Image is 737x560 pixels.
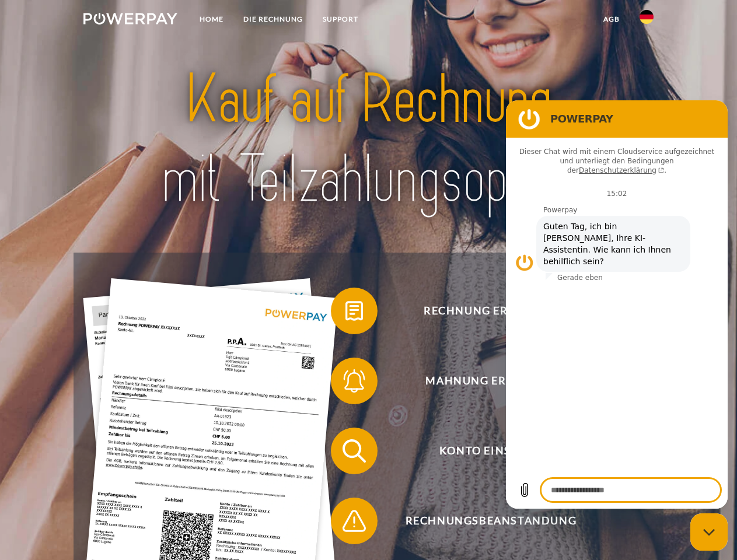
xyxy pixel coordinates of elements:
img: logo-powerpay-white.svg [83,13,177,24]
a: DIE RECHNUNG [233,9,313,30]
a: SUPPORT [313,9,368,30]
a: Home [190,9,233,30]
img: qb_bill.svg [340,296,369,325]
img: qb_bell.svg [340,366,369,395]
img: qb_warning.svg [340,506,369,535]
img: qb_search.svg [340,436,369,466]
span: Rechnung erhalten? [348,288,634,334]
span: Konto einsehen [348,428,634,474]
img: title-powerpay_de.svg [111,56,626,223]
button: Konto einsehen [331,428,634,474]
iframe: Messaging-Fenster [506,100,728,509]
button: Rechnung erhalten? [331,288,634,334]
span: Rechnungsbeanstandung [348,498,634,544]
iframe: Schaltfläche zum Öffnen des Messaging-Fensters; Konversation läuft [690,513,728,551]
button: Mahnung erhalten? [331,358,634,404]
a: agb [593,9,630,30]
span: Mahnung erhalten? [348,358,634,404]
img: de [640,10,654,24]
button: Rechnungsbeanstandung [331,498,634,544]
